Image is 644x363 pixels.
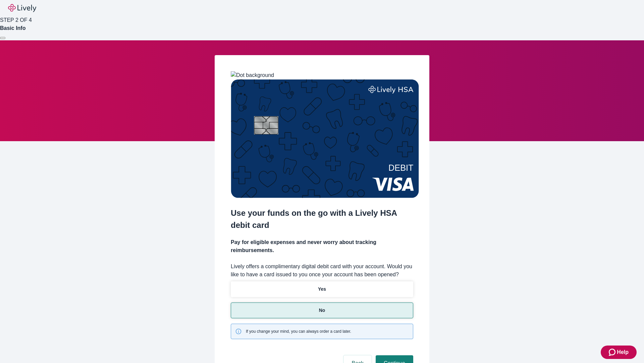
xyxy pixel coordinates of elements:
p: Yes [318,286,326,293]
img: Debit card [231,79,419,198]
img: Dot background [231,71,274,79]
h2: Use your funds on the go with a Lively HSA debit card [231,207,413,231]
button: Zendesk support iconHelp [601,346,637,359]
h4: Pay for eligible expenses and never worry about tracking reimbursements. [231,238,413,254]
span: If you change your mind, you can always order a card later. [246,328,351,334]
label: Lively offers a complimentary digital debit card with your account. Would you like to have a card... [231,263,413,279]
img: Lively [8,4,36,12]
button: No [231,302,413,318]
span: Help [617,348,629,356]
p: No [319,307,325,314]
button: Yes [231,281,413,297]
svg: Zendesk support icon [609,348,617,356]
